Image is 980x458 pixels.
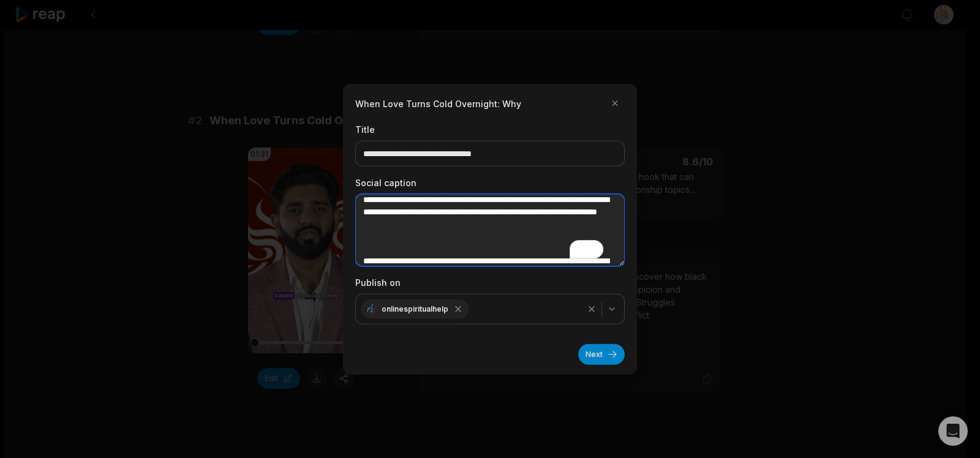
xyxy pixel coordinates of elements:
[355,97,521,110] h2: When Love Turns Cold Overnight: Why
[361,299,469,318] div: onlinespiritualhelp
[578,343,625,364] button: Next
[355,194,625,266] textarea: To enrich screen reader interactions, please activate Accessibility in Grammarly extension settings
[355,293,625,324] button: onlinespiritualhelp
[355,123,625,136] label: Title
[355,276,625,288] label: Publish on
[355,176,625,189] label: Social caption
